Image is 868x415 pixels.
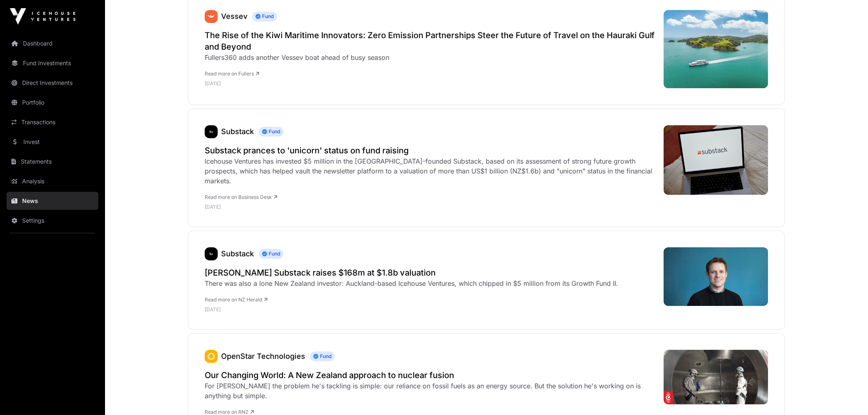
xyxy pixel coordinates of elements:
a: Portfolio [7,93,98,112]
a: Vessev [205,10,218,23]
img: OpenStar.svg [205,350,218,363]
a: OpenStar Technologies [221,352,305,360]
a: Our Changing World: A New Zealand approach to nuclear fusion [205,369,656,381]
img: substack435.png [205,247,218,260]
div: There was also a lone New Zealand investor: Auckland-based Icehouse Ventures, which chipped in $5... [205,278,618,288]
a: Invest [7,133,98,151]
img: default-share-icon.jpg [664,10,768,88]
span: Fund [252,11,277,21]
a: Vessev [221,12,247,21]
a: Direct Investments [7,74,98,92]
a: Settings [7,212,98,230]
a: Fund Investments [7,54,98,72]
div: Fullers360 adds another Vessev boat ahead of busy season [205,52,656,62]
img: substack435.png [205,125,218,138]
img: SVGs_Vessev.svg [205,10,218,23]
span: Fund [310,351,335,361]
img: 5AJDJNHF4FEFLJ4E4MVBU7YQ3Q.jpg [664,247,768,306]
a: Transactions [7,113,98,131]
a: News [7,192,98,210]
a: Analysis [7,172,98,190]
p: [DATE] [205,306,618,313]
div: Icehouse Ventures has invested $5 million in the [GEOGRAPHIC_DATA]-founded Substack, based on its... [205,156,656,186]
a: Substack [221,127,254,136]
a: Substack [205,247,218,260]
a: Statements [7,153,98,171]
a: Read more on Fullers [205,71,259,77]
p: [DATE] [205,204,656,210]
a: The Rise of the Kiwi Maritime Innovators: Zero Emission Partnerships Steer the Future of Travel o... [205,30,656,52]
img: Twitter-Substack-Ex-Bloomberg-k.jpg [664,125,768,195]
a: Read more on Business Desk [205,194,277,200]
p: [DATE] [205,80,656,87]
a: Dashboard [7,34,98,52]
img: 4KVY2L8_1_jpg.png [664,350,768,405]
a: Read more on RNZ [205,409,254,415]
a: Read more on NZ Herald [205,296,267,303]
a: Substack [221,249,254,258]
img: Icehouse Ventures Logo [10,8,75,25]
div: For [PERSON_NAME] the problem he's tackling is simple: our reliance on fossil fuels as an energy ... [205,381,656,401]
span: Fund [259,127,283,137]
a: Substack prances to 'unicorn' status on fund raising [205,145,656,156]
a: [PERSON_NAME] Substack raises $168m at $1.8b valuation [205,267,618,278]
a: OpenStar Technologies [205,350,218,363]
a: Substack [205,125,218,138]
span: Fund [259,249,283,259]
iframe: Chat Widget [827,376,868,415]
